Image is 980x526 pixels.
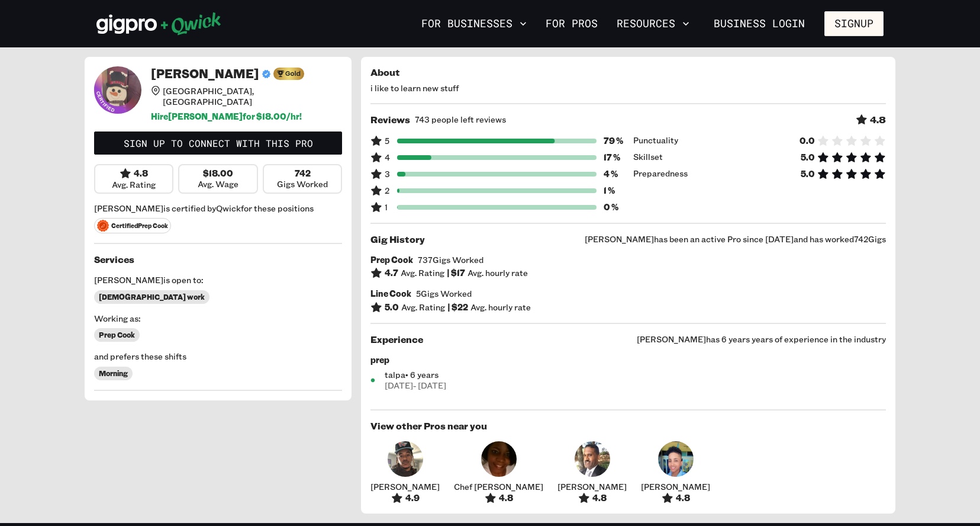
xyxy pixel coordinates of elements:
[370,333,423,345] h5: Experience
[385,302,399,313] h6: 5.0
[585,234,886,245] span: [PERSON_NAME] has been an active Pro since [DATE] and has worked 742 Gigs
[801,152,815,163] h6: 5.0
[97,220,109,232] img: svg+xml;base64,PHN2ZyB3aWR0aD0iNjQiIGhlaWdodD0iNjQiIHZpZXdCb3g9IjAgMCA2NCA2NCIgZmlsbD0ibm9uZSIgeG...
[370,66,886,78] h5: About
[94,203,342,214] span: [PERSON_NAME] is certified by Qwick for these positions
[633,135,678,147] span: Punctuality
[604,202,624,213] h6: 0 %
[454,482,543,492] span: Chef [PERSON_NAME]
[454,492,543,504] div: 4.8
[151,66,259,81] h4: [PERSON_NAME]
[557,492,627,504] div: 4.8
[99,369,128,378] span: Morning
[370,152,390,163] span: 4
[151,111,342,122] h6: Hire [PERSON_NAME] for $ 18.00 /hr!
[470,302,531,313] span: Avg. hourly rate
[370,255,413,265] h6: Prep Cook
[704,11,815,36] a: Business Login
[370,492,440,504] div: 4.9
[94,254,342,265] h5: Services
[658,441,694,477] img: Pro headshot
[481,441,517,477] img: Pro headshot
[203,168,233,179] h6: $18.00
[99,331,135,339] span: Prep Cook
[417,14,531,34] button: For Businesses
[370,185,390,197] span: 2
[416,288,472,299] span: 5 Gigs Worked
[604,136,624,146] h6: 79 %
[418,255,483,265] span: 737 Gigs Worked
[370,233,425,245] h5: Gig History
[370,420,886,432] h5: View other Pros near you
[94,218,171,233] span: Certified Prep Cook
[370,201,390,213] span: 1
[370,355,886,365] h6: prep
[163,86,342,107] span: [GEOGRAPHIC_DATA], [GEOGRAPHIC_DATA]
[557,441,627,504] a: Pro headshot[PERSON_NAME]4.8
[415,114,506,125] span: 743 people left reviews
[370,441,440,504] a: Pro headshot[PERSON_NAME]4.9
[401,302,445,313] span: Avg. Rating
[295,168,311,179] h6: 742
[94,351,342,362] span: and prefers these shifts
[800,136,815,146] h6: 0.0
[99,293,205,302] span: [DEMOGRAPHIC_DATA] work
[637,334,886,345] span: [PERSON_NAME] has 6 years years of experience in the industry
[94,275,342,286] span: [PERSON_NAME] is open to:
[870,114,886,126] h5: 4.8
[604,169,624,179] h6: 4 %
[120,168,148,179] div: 4.8
[385,380,886,391] span: [DATE] - [DATE]
[370,288,411,299] h6: Line Cook
[370,83,886,94] span: i like to learn new stuff
[575,441,610,477] img: Pro headshot
[604,152,624,163] h6: 17 %
[385,370,886,380] span: talpa • 6 years
[824,11,884,36] button: Signup
[112,179,156,190] span: Avg. Rating
[198,179,238,190] span: Avg. Wage
[370,168,390,180] span: 3
[277,179,328,190] span: Gigs Worked
[604,185,624,196] h6: 1 %
[447,302,468,313] h6: | $ 22
[801,169,815,179] h6: 5.0
[633,152,663,163] span: Skillset
[385,268,398,278] h6: 4.7
[370,135,390,147] span: 5
[454,441,543,504] a: Pro headshotChef [PERSON_NAME]4.8
[388,441,423,477] img: Pro headshot
[641,492,710,504] div: 4.8
[94,313,342,324] span: Working as:
[641,441,710,504] a: Pro headshot[PERSON_NAME]4.8
[633,168,688,180] span: Preparedness
[370,482,440,492] span: [PERSON_NAME]
[641,482,710,492] span: [PERSON_NAME]
[541,14,602,34] a: For Pros
[447,268,465,278] h6: | $ 17
[401,268,444,278] span: Avg. Rating
[612,14,694,34] button: Resources
[94,131,342,155] a: Sign up to connect with this Pro
[370,114,410,126] h5: Reviews
[468,268,528,278] span: Avg. hourly rate
[557,482,627,492] span: [PERSON_NAME]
